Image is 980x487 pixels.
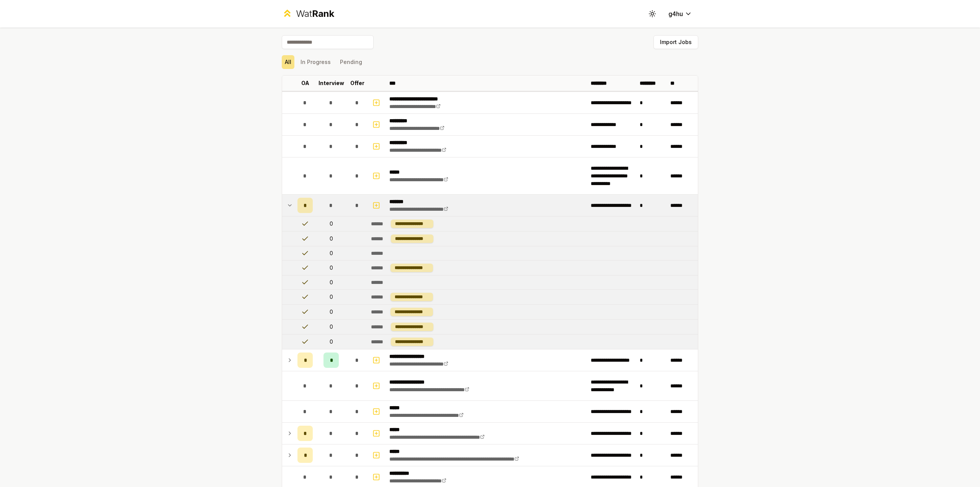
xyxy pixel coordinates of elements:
td: 0 [316,290,346,304]
button: All [282,55,294,69]
button: Import Jobs [653,35,698,49]
td: 0 [316,320,346,334]
td: 0 [316,261,346,275]
td: 0 [316,305,346,319]
td: 0 [316,246,346,260]
button: g4hu [662,7,698,21]
td: 0 [316,275,346,289]
button: In Progress [297,55,334,69]
p: OA [301,79,309,87]
span: g4hu [668,9,683,18]
button: Pending [337,55,365,69]
td: 0 [316,216,346,231]
a: WatRank [282,8,334,20]
td: 0 [316,335,346,349]
span: Rank [312,8,334,19]
p: Interview [318,79,344,87]
div: Wat [296,8,334,20]
p: Offer [350,79,364,87]
td: 0 [316,231,346,246]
